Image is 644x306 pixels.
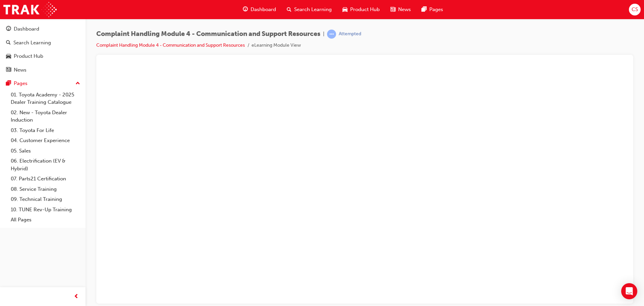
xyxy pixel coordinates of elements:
[251,6,276,13] span: Dashboard
[3,2,57,17] img: Trak
[323,30,324,38] span: |
[287,5,291,14] span: search-icon
[632,6,638,13] span: CS
[75,79,80,88] span: up-icon
[3,77,83,90] button: Pages
[243,5,248,14] span: guage-icon
[8,90,83,107] a: 01. Toyota Academy - 2025 Dealer Training Catalogue
[14,25,39,33] div: Dashboard
[96,30,320,38] span: Complaint Handling Module 4 - Communication and Support Resources
[8,146,83,156] a: 05. Sales
[385,3,416,16] a: news-iconNews
[8,156,83,174] a: 06. Electrification (EV & Hybrid)
[3,21,83,77] button: DashboardSearch LearningProduct HubNews
[8,215,83,225] a: All Pages
[237,3,281,16] a: guage-iconDashboard
[6,81,11,87] span: pages-icon
[8,107,83,125] a: 02. New - Toyota Dealer Induction
[13,39,51,47] div: Search Learning
[422,5,427,14] span: pages-icon
[342,5,347,14] span: car-icon
[8,184,83,194] a: 08. Service Training
[339,31,361,37] div: Attempted
[3,37,83,49] a: Search Learning
[629,4,641,15] button: CS
[8,135,83,146] a: 04. Customer Experience
[14,52,43,60] div: Product Hub
[398,6,411,13] span: News
[3,23,83,35] a: Dashboard
[294,6,332,13] span: Search Learning
[350,6,380,13] span: Product Hub
[8,174,83,184] a: 07. Parts21 Certification
[390,5,395,14] span: news-icon
[14,80,28,87] div: Pages
[337,3,385,16] a: car-iconProduct Hub
[6,53,11,59] span: car-icon
[6,26,11,32] span: guage-icon
[429,6,443,13] span: Pages
[8,125,83,136] a: 03. Toyota For Life
[3,64,83,76] a: News
[281,3,337,16] a: search-iconSearch Learning
[6,67,11,73] span: news-icon
[621,283,637,299] div: Open Intercom Messenger
[252,42,301,49] li: eLearning Module View
[74,293,79,301] span: prev-icon
[14,66,26,74] div: News
[8,205,83,215] a: 10. TUNE Rev-Up Training
[416,3,448,16] a: pages-iconPages
[6,40,11,46] span: search-icon
[8,194,83,205] a: 09. Technical Training
[327,30,336,39] span: learningRecordVerb_ATTEMPT-icon
[3,50,83,62] a: Product Hub
[96,42,245,48] a: Complaint Handling Module 4 - Communication and Support Resources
